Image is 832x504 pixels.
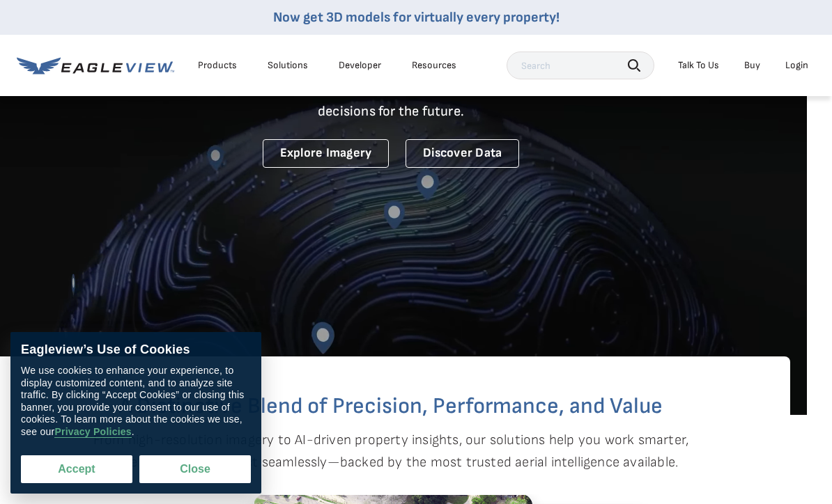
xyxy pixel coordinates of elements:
div: Solutions [268,59,308,72]
a: Now get 3D models for virtually every property! [273,9,560,26]
div: Login [785,59,808,72]
div: We use cookies to enhance your experience, to display customized content, and to analyze site tra... [21,365,251,438]
div: Eagleview’s Use of Cookies [21,342,251,358]
input: Search [507,52,654,79]
div: Resources [412,59,456,72]
h2: A Distinctive Blend of Precision, Performance, and Value [47,395,734,418]
a: Explore Imagery [263,139,390,168]
div: Talk To Us [678,59,719,72]
p: From high-resolution imagery to AI-driven property insights, our solutions help you work smarter,... [93,429,689,473]
button: Accept [21,455,132,483]
a: Buy [744,59,760,72]
div: Products [198,59,237,72]
a: Discover Data [406,139,519,168]
a: Privacy Policies [54,426,131,438]
a: Developer [339,59,381,72]
button: Close [139,455,251,483]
